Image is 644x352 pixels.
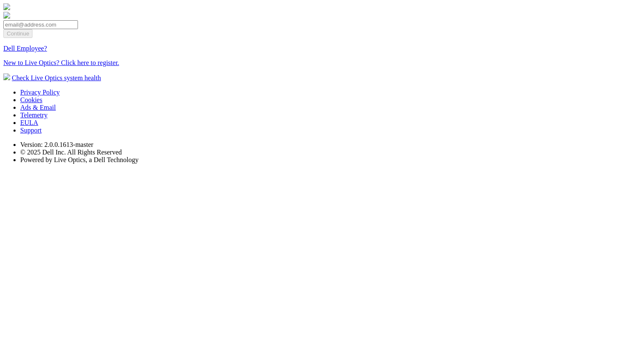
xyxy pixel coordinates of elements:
[20,127,42,134] a: Support
[20,104,56,111] a: Ads & Email
[3,45,47,52] a: Dell Employee?
[3,73,10,80] img: status-check-icon.svg
[20,149,641,156] li: © 2025 Dell Inc. All Rights Reserved
[3,12,10,19] img: liveoptics-word.svg
[20,141,641,149] li: Version: 2.0.0.1613-master
[3,3,10,10] img: liveoptics-logo.svg
[20,89,60,96] a: Privacy Policy
[3,59,119,66] a: New to Live Optics? Click here to register.
[20,119,38,126] a: EULA
[3,29,32,38] input: Continue
[20,156,641,164] li: Powered by Live Optics, a Dell Technology
[20,111,48,119] a: Telemetry
[20,96,42,103] a: Cookies
[3,20,78,29] input: email@address.com
[12,74,101,81] a: Check Live Optics system health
